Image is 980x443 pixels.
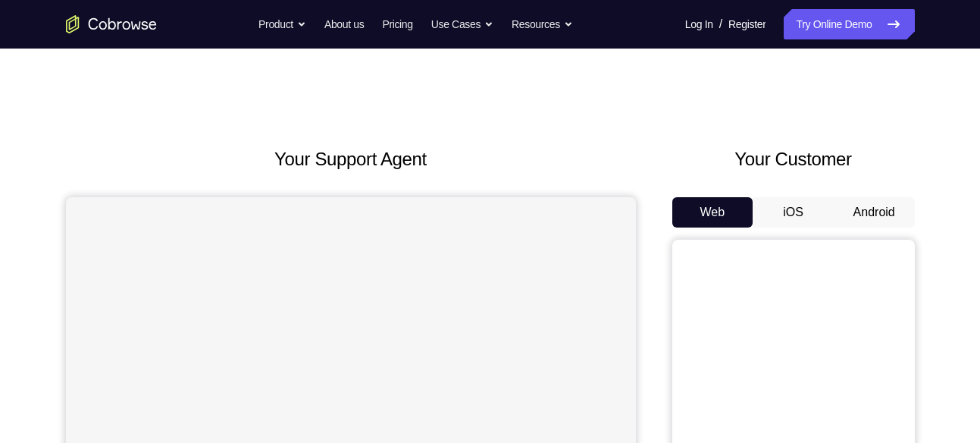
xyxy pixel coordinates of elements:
[728,9,766,39] a: Register
[258,9,306,39] button: Product
[672,197,753,228] button: Web
[512,9,573,39] button: Resources
[66,15,157,33] a: Go to the home page
[431,9,493,39] button: Use Cases
[324,9,364,39] a: About us
[719,15,722,33] span: /
[66,146,636,173] h2: Your Support Agent
[672,146,915,173] h2: Your Customer
[382,9,412,39] a: Pricing
[685,9,713,39] a: Log In
[784,9,914,39] a: Try Online Demo
[753,197,834,228] button: iOS
[834,197,915,228] button: Android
